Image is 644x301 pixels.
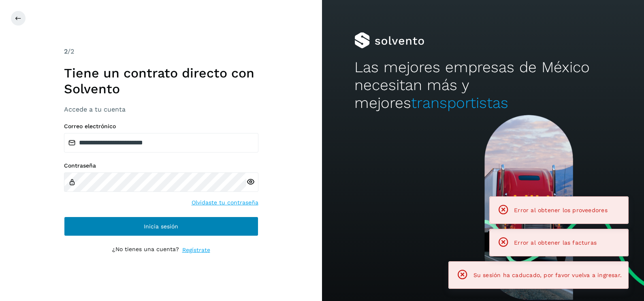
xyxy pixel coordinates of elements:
[64,47,68,55] span: 2
[192,198,258,207] a: Olvidaste tu contraseña
[64,162,258,169] label: Contraseña
[473,272,622,278] span: Su sesión ha caducado, por favor vuelva a ingresar.
[354,58,612,112] h2: Las mejores empresas de México necesitan más y mejores
[64,65,258,97] h1: Tiene un contrato directo con Solvento
[64,47,258,56] div: /2
[514,207,608,213] span: Error al obtener los proveedores
[64,105,258,113] h3: Accede a tu cuenta
[144,224,178,229] span: Inicia sesión
[514,239,597,246] span: Error al obtener las facturas
[112,246,179,254] p: ¿No tienes una cuenta?
[411,94,508,112] span: transportistas
[64,217,258,236] button: Inicia sesión
[182,246,210,254] a: Regístrate
[64,123,258,130] label: Correo electrónico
